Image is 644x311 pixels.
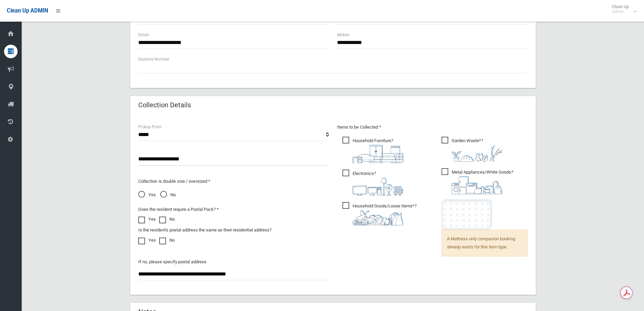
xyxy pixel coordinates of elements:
[452,145,502,162] img: 4fd8a5c772b2c999c83690221e5242e0.png
[353,210,403,225] img: b13cc3517677393f34c0a387616ef184.png
[353,138,403,163] i: ?
[442,137,502,162] span: Garden Waste*
[442,168,513,194] span: Metal Appliances/White Goods
[353,203,416,225] i: ?
[452,170,513,194] i: ?
[159,215,175,223] label: No
[138,177,329,185] p: Collection is double size / oversized *
[353,171,403,196] i: ?
[452,138,502,162] i: ?
[138,258,207,266] label: If no, please specify postal address
[160,191,176,199] span: No
[353,178,403,196] img: 394712a680b73dbc3d2a6a3a7ffe5a07.png
[342,137,403,163] span: Household Furniture
[138,236,156,244] label: Yes
[442,199,492,229] img: e7408bece873d2c1783593a074e5cb2f.png
[452,176,502,194] img: 36c1b0289cb1767239cdd3de9e694f19.png
[353,145,403,163] img: aa9efdbe659d29b613fca23ba79d85cb.png
[138,226,271,234] label: Is the resident's postal address the same as their residential address?
[442,229,528,257] span: A Mattress only companion booking already exists for this item type.
[612,9,629,14] small: Admin
[7,7,48,14] span: Clean Up ADMIN
[138,205,219,214] label: Does the resident require a Postal Pack? *
[138,191,156,199] span: Yes
[342,170,403,196] span: Electronics
[138,215,156,223] label: Yes
[130,98,199,112] header: Collection Details
[342,202,416,225] span: Household Goods/Loose Items*
[337,123,528,131] p: Items to be Collected *
[159,236,175,244] label: No
[609,4,636,14] span: Clean Up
